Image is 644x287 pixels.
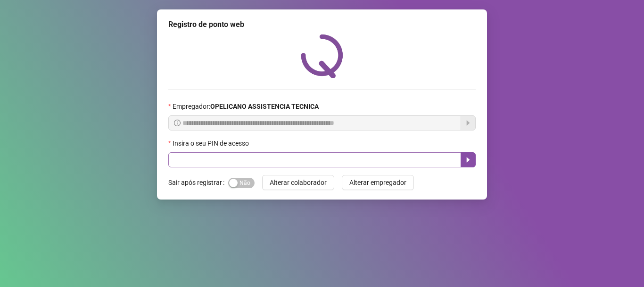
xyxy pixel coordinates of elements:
[349,177,406,188] span: Alterar empregador
[168,138,255,148] label: Insira o seu PIN de acesso
[210,103,319,110] strong: OPELICANO ASSISTENCIA TECNICA
[464,156,472,164] span: caret-right
[262,175,334,190] button: Alterar colaborador
[342,175,414,190] button: Alterar empregador
[174,120,181,126] span: info-circle
[301,34,343,78] img: QRPoint
[168,175,228,190] label: Sair após registrar
[168,19,476,30] div: Registro de ponto web
[173,101,319,112] span: Empregador :
[270,177,327,188] span: Alterar colaborador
